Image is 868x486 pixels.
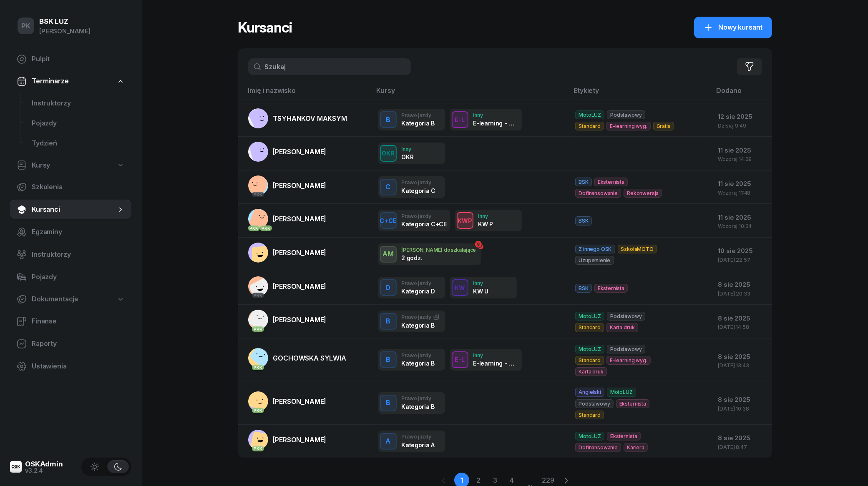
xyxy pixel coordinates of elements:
[402,180,435,185] div: Prawo jazdy
[382,434,394,448] div: A
[718,257,765,263] div: [DATE] 22:57
[380,145,397,162] button: OKR
[473,353,517,358] div: Inny
[273,215,327,223] span: [PERSON_NAME]
[252,446,264,451] div: PKK
[273,316,327,324] span: [PERSON_NAME]
[25,113,131,133] a: Pojazdy
[380,279,397,296] button: D
[248,348,346,368] a: PKKGOCHOWSKA SYLWIA
[452,351,468,368] button: E-L
[718,246,765,256] div: 10 sie 2025
[252,192,264,197] div: PKK
[575,189,621,198] span: Dofinansowanie
[32,361,125,372] span: Ustawienia
[712,85,772,103] th: Dodano
[478,213,493,219] div: Inny
[718,351,765,362] div: 8 sie 2025
[616,399,649,408] span: Eksternista
[575,356,604,365] span: Standard
[575,122,604,130] span: Standard
[452,279,468,296] button: KW
[718,324,765,330] div: [DATE] 14:58
[452,354,468,365] div: E-L
[575,388,604,396] span: Angielski
[402,247,476,253] div: [PERSON_NAME] doszkalające
[32,294,78,305] span: Dokumentacja
[606,356,651,365] span: E-learning wyg.
[273,282,327,291] span: [PERSON_NAME]
[402,353,435,358] div: Prawo jazdy
[575,256,614,265] span: Uzupełnienie
[473,113,517,118] div: Inny
[606,323,638,332] span: Karta druk
[10,156,131,175] a: Kursy
[402,403,435,410] div: Kategoria B
[32,54,125,65] span: Pulpit
[10,267,131,287] a: Pojazdy
[718,279,765,290] div: 8 sie 2025
[10,311,131,331] a: Finanse
[402,396,435,401] div: Prawo jazdy
[32,272,125,283] span: Pojazdy
[260,225,272,231] div: PKK
[10,177,131,197] a: Szkolenia
[238,20,292,35] h1: Kursanci
[382,396,394,410] div: B
[248,142,327,162] a: [PERSON_NAME]
[454,215,476,226] div: KWP
[39,18,91,25] div: BSK LUZ
[273,148,327,156] span: [PERSON_NAME]
[473,360,517,367] div: E-learning - 90 dni
[624,189,662,198] span: Rekonwersja
[452,111,468,128] button: E-L
[39,26,91,37] div: [PERSON_NAME]
[10,72,131,91] a: Terminarze
[718,178,765,189] div: 11 sie 2025
[380,313,397,330] button: B
[382,281,394,295] div: D
[248,225,260,231] div: PKK
[248,243,327,263] a: [PERSON_NAME]
[718,363,765,368] div: [DATE] 13:43
[10,245,131,265] a: Instruktorzy
[273,397,327,406] span: [PERSON_NAME]
[402,281,435,286] div: Prawo jazdy
[402,120,435,127] div: Kategoria B
[21,23,31,30] span: PK
[380,246,397,263] button: AM
[10,222,131,242] a: Egzaminy
[718,22,762,33] span: Nowy kursant
[10,290,131,309] a: Dokumentacja
[382,180,394,194] div: C
[618,245,657,253] span: SzkołaMOTO
[252,293,264,298] div: PKK
[653,122,674,130] span: Gratis
[380,111,397,128] button: B
[575,312,604,321] span: MotoLUZ
[273,114,347,123] span: TSYHANKOV MAKSYM
[273,354,346,362] span: GOCHOWSKA SYLWIA
[379,247,397,261] div: AM
[718,111,765,122] div: 12 sie 2025
[607,110,645,119] span: Podstawowy
[594,284,628,293] span: Eksternista
[575,110,604,119] span: MotoLUZ
[238,85,372,103] th: Imię i nazwisko
[718,223,765,229] div: Wczoraj 10:34
[248,108,347,128] a: TSYHANKOV MAKSYM
[382,113,394,127] div: B
[25,133,131,153] a: Tydzień
[402,254,445,261] div: 2 godz.
[575,443,621,452] span: Dofinansowanie
[10,334,131,354] a: Raporty
[10,356,131,376] a: Ustawienia
[575,284,592,293] span: BSK
[10,200,131,220] a: Kursanci
[32,227,125,238] span: Egzaminy
[606,122,651,130] span: E-learning wyg.
[25,461,63,468] div: OSKAdmin
[575,216,592,225] span: BSK
[607,432,640,441] span: Eksternista
[248,175,327,195] a: PKK[PERSON_NAME]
